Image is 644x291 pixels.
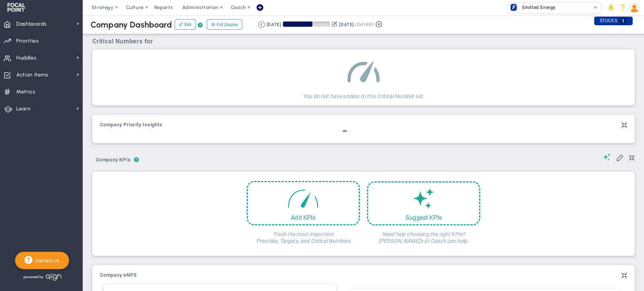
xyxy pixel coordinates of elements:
span: Coach [231,5,246,10]
button: Full Display [207,19,242,30]
button: Company KPIs [92,154,134,167]
div: Period Progress: 62% Day 37 of 59 with 22 remaining. [283,21,330,27]
div: Powered by Align [15,271,93,283]
span: Company Priority Insights [100,122,163,127]
span: Suggestions (AI Feature) [603,153,611,161]
div: [DATE] [339,21,354,28]
span: Strategy [92,5,114,10]
span: Contact Us [32,258,60,263]
h4: Track the most important Priorities, Targets, and Critical Numbers [247,225,360,244]
span: 1 [619,17,627,25]
div: [DATE] [267,21,281,28]
span: Company Dashboard [91,20,172,30]
h4: Need help choosing the right KPIs? [PERSON_NAME]'s AI Coach can help. [367,225,480,244]
span: Metrics [16,84,35,100]
div: STUCKS [594,17,633,25]
button: Go to previous period [258,21,265,28]
span: Emitted Energy [518,3,556,12]
div: Suggest KPIs [368,214,479,221]
span: Edit My KPIs [616,153,624,161]
button: Edit [175,19,196,30]
span: Administration [182,5,218,10]
span: (Current) [355,21,373,28]
a: Company eNPS [100,273,137,279]
span: Huddles [16,50,37,66]
img: 32842.Company.photo [509,3,518,12]
span: Critical Numbers for [92,38,155,45]
span: Learn [16,101,31,117]
span: Action Items [16,67,48,83]
div: Add KPIs [248,214,359,221]
span: select [590,3,601,13]
h4: You do not have access to this Critical Number set. [303,87,424,100]
button: Company Priority Insights [100,122,163,128]
span: Culture [126,5,144,10]
img: 202247.Person.photo [629,3,639,13]
span: Dashboards [16,16,47,32]
span: Company KPIs [92,154,134,166]
span: Priorities [16,33,39,49]
span: Company eNPS [100,273,137,278]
